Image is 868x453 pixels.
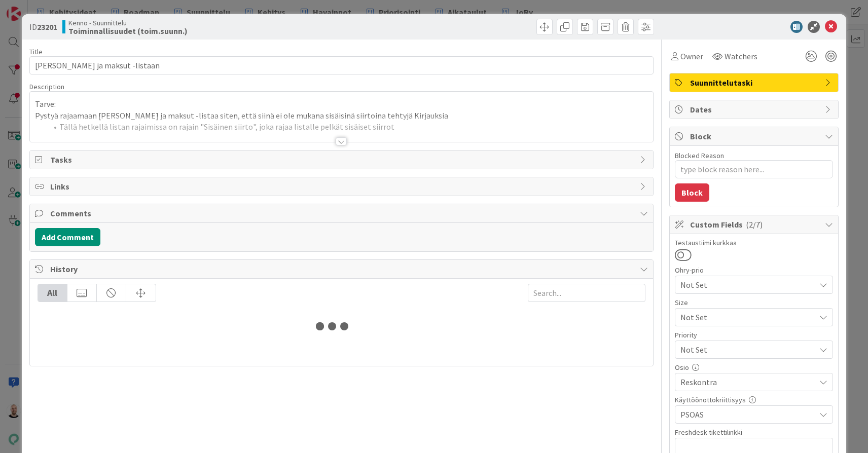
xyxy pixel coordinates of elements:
[675,364,833,371] div: Osio
[35,98,648,110] p: Tarve:
[29,56,654,74] input: type card name here...
[680,278,810,292] span: Not Set
[680,310,810,324] span: Not Set
[680,408,815,421] span: PSOAS
[680,343,810,357] span: Not Set
[35,110,648,122] p: Pystyä rajaamaan [PERSON_NAME] ja maksut -listaa siten, että siinä ei ole mukana sisäisinä siirto...
[29,47,43,56] label: Title
[35,228,100,246] button: Add Comment
[675,396,833,403] div: Käyttöönottokriittisyys
[68,27,188,35] b: Toiminnallisuudet (toim.suunn.)
[675,331,833,338] div: Priority
[528,284,645,302] input: Search...
[50,207,635,219] span: Comments
[675,151,724,160] label: Blocked Reason
[37,22,57,32] b: 23201
[50,154,635,166] span: Tasks
[680,376,815,388] span: Reskontra
[680,50,703,62] span: Owner
[38,284,67,301] div: All
[675,299,833,306] div: Size
[675,429,833,436] div: Freshdesk tikettilinkki
[29,82,64,91] span: Description
[690,130,820,142] span: Block
[50,263,635,275] span: History
[690,103,820,116] span: Dates
[29,21,57,33] span: ID
[675,183,709,202] button: Block
[725,50,757,62] span: Watchers
[690,218,820,231] span: Custom Fields
[675,239,833,246] div: Testaustiimi kurkkaa
[50,180,635,193] span: Links
[675,267,833,274] div: Ohry-prio
[68,19,188,27] span: Kenno - Suunnittelu
[746,219,763,230] span: ( 2/7 )
[690,77,820,89] span: Suunnittelutaski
